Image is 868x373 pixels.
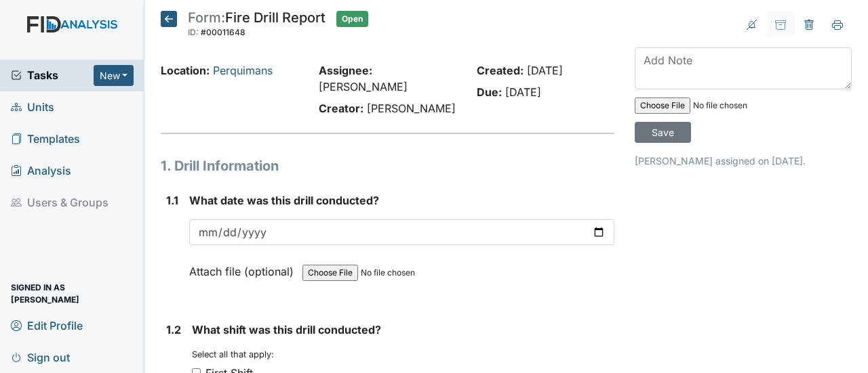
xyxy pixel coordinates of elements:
span: [DATE] [527,64,563,77]
span: Units [11,97,54,118]
button: New [94,65,134,86]
span: [PERSON_NAME] [367,102,456,115]
label: 1.2 [166,322,181,338]
span: What date was this drill conducted? [189,194,379,207]
strong: Location: [161,64,210,77]
h1: 1. Drill Information [161,156,614,176]
span: ID: [188,27,199,37]
input: Save [635,122,691,143]
strong: Creator: [319,102,363,115]
label: Attach file (optional) [189,256,299,280]
span: What shift was this drill conducted? [192,323,381,336]
span: [PERSON_NAME] [319,80,408,93]
p: [PERSON_NAME] assigned on [DATE]. [635,154,852,168]
span: Open [336,11,368,27]
div: Fire Drill Report [188,11,325,41]
a: Tasks [11,67,94,83]
a: Perquimans [213,64,273,77]
span: Edit Profile [11,315,83,336]
span: Signed in as [PERSON_NAME] [11,283,134,304]
span: Form: [188,9,225,26]
span: #00011648 [201,27,245,37]
strong: Created: [477,64,524,77]
strong: Assignee: [319,64,372,77]
label: 1.1 [166,192,178,209]
span: Templates [11,129,80,150]
span: [DATE] [505,85,541,99]
span: Analysis [11,160,71,181]
small: Select all that apply: [192,349,274,359]
strong: Due: [477,85,502,99]
span: Sign out [11,347,70,368]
